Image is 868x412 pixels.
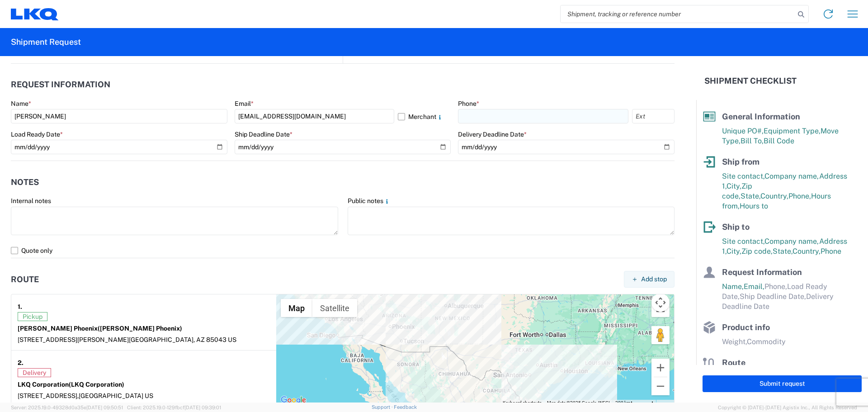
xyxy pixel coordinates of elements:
[722,358,745,367] span: Route
[235,99,254,108] label: Email
[651,294,670,312] button: Map camera controls
[235,130,292,138] label: Ship Deadline Date
[726,247,741,256] span: City,
[651,377,670,395] button: Zoom out
[744,282,764,291] span: Email,
[184,405,221,410] span: [DATE] 09:39:01
[394,404,417,410] a: Feedback
[18,312,47,321] span: Pickup
[281,299,312,317] button: Show street map
[722,322,770,332] span: Product info
[726,182,741,190] span: City,
[278,394,308,406] img: Google
[398,109,451,123] label: Merchant
[788,192,811,200] span: Phone,
[458,130,527,138] label: Delivery Deadline Date
[312,299,357,317] button: Show satellite imagery
[18,381,124,388] strong: LKQ Corporation
[659,402,671,407] a: Terms
[632,109,675,123] input: Ext
[793,247,821,256] span: Country,
[722,127,764,135] span: Unique PO#,
[11,99,31,108] label: Name
[69,381,124,388] span: (LKQ Corporation)
[372,404,394,410] a: Support
[741,137,764,145] span: Bill To,
[741,192,760,200] span: State,
[11,130,63,138] label: Load Ready Date
[718,403,857,412] span: Copyright © [DATE]-[DATE] Agistix Inc., All Rights Reserved
[773,247,793,256] span: State,
[722,112,800,121] span: General Information
[821,247,841,256] span: Phone
[503,400,542,406] button: Keyboard shortcuts
[11,405,123,410] span: Server: 2025.19.0-49328d0a35e
[79,392,153,399] span: [GEOGRAPHIC_DATA] US
[18,368,51,377] span: Delivery
[722,237,764,246] span: Site contact,
[624,271,675,288] button: Add stop
[278,394,308,406] a: Open this area in Google Maps (opens a new window)
[11,275,39,284] h2: Route
[760,192,788,200] span: Country,
[18,325,182,332] strong: [PERSON_NAME] Phoenix
[11,80,110,89] h2: Request Information
[18,357,24,368] strong: 2.
[11,178,39,187] h2: Notes
[458,99,479,108] label: Phone
[348,197,391,205] label: Public notes
[651,326,670,344] button: Drag Pegman onto the map to open Street View
[703,375,862,392] button: Submit request
[747,337,786,346] span: Commodity
[18,301,22,312] strong: 1.
[615,400,631,405] span: 200 km
[764,237,819,246] span: Company name,
[764,137,794,145] span: Bill Code
[741,247,773,256] span: Zip code,
[561,5,795,23] input: Shipment, tracking or reference number
[651,359,670,377] button: Zoom in
[722,282,744,291] span: Name,
[613,400,656,406] button: Map Scale: 200 km per 46 pixels
[127,405,221,410] span: Client: 2025.19.0-129fbcf
[740,202,768,210] span: Hours to
[704,76,797,86] h2: Shipment Checklist
[98,325,182,332] span: ([PERSON_NAME] Phoenix)
[18,336,129,343] span: [STREET_ADDRESS][PERSON_NAME]
[764,127,821,135] span: Equipment Type,
[764,282,787,291] span: Phone,
[764,172,819,180] span: Company name,
[722,172,764,180] span: Site contact,
[722,157,759,166] span: Ship from
[722,267,802,277] span: Request Information
[18,392,79,399] span: [STREET_ADDRESS],
[547,400,610,405] span: Map data ©2025 Google, INEGI
[740,292,806,301] span: Ship Deadline Date,
[129,336,236,343] span: [GEOGRAPHIC_DATA], AZ 85043 US
[722,222,750,232] span: Ship to
[641,275,667,284] span: Add stop
[11,37,81,47] h2: Shipment Request
[722,337,747,346] span: Weight,
[11,243,675,258] label: Quote only
[86,405,123,410] span: [DATE] 09:50:51
[11,197,51,205] label: Internal notes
